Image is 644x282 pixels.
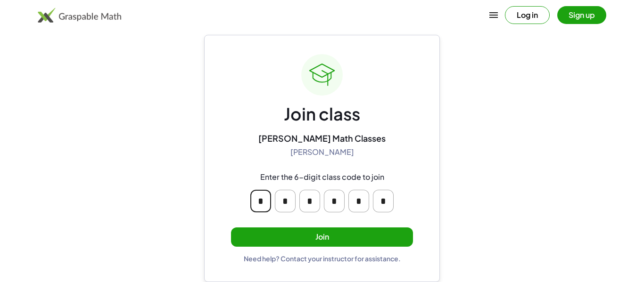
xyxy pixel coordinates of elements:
div: [PERSON_NAME] Math Classes [258,133,386,144]
div: Need help? Contact your instructor for assistance. [244,254,401,263]
input: Please enter OTP character 5 [348,190,369,212]
input: Please enter OTP character 6 [373,190,394,212]
input: Please enter OTP character 2 [275,190,296,212]
div: Join class [284,103,360,125]
button: Join [231,227,413,247]
div: Enter the 6-digit class code to join [260,172,384,182]
input: Please enter OTP character 1 [250,190,271,212]
input: Please enter OTP character 3 [299,190,320,212]
button: Sign up [557,6,606,24]
button: Log in [505,6,550,24]
input: Please enter OTP character 4 [324,190,345,212]
div: [PERSON_NAME] [290,147,354,157]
